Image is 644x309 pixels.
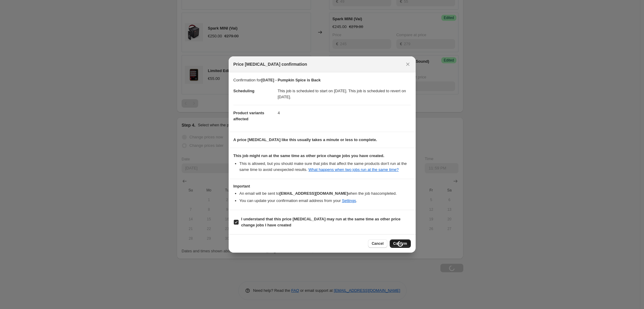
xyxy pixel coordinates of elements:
b: [EMAIL_ADDRESS][DOMAIN_NAME] [279,191,348,196]
button: Close [404,60,412,68]
p: Confirmation for [233,77,411,83]
dd: This job is scheduled to start on [DATE]. This job is scheduled to revert on [DATE]. [278,83,411,105]
li: This is allowed, but you should make sure that jobs that affect the same products don ' t run at ... [240,161,411,173]
li: You can update your confirmation email address from your . [240,198,411,204]
b: [DATE] - Pumpkin Spice is Back [261,78,321,82]
b: This job might run at the same time as other price change jobs you have created. [233,153,385,158]
a: What happens when two jobs run at the same time? [309,167,399,172]
span: Price [MEDICAL_DATA] confirmation [233,61,307,67]
a: Settings [342,198,356,203]
span: Scheduling [233,89,255,93]
b: A price [MEDICAL_DATA] like this usually takes a minute or less to complete. [233,137,377,142]
h3: Important [233,184,411,189]
span: Product variants affected [233,111,265,121]
dd: 4 [278,105,411,121]
span: Cancel [372,241,383,246]
li: An email will be sent to when the job has completed . [240,191,411,197]
button: Cancel [368,239,387,248]
b: I understand that this price [MEDICAL_DATA] may run at the same time as other price change jobs I... [241,217,401,227]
